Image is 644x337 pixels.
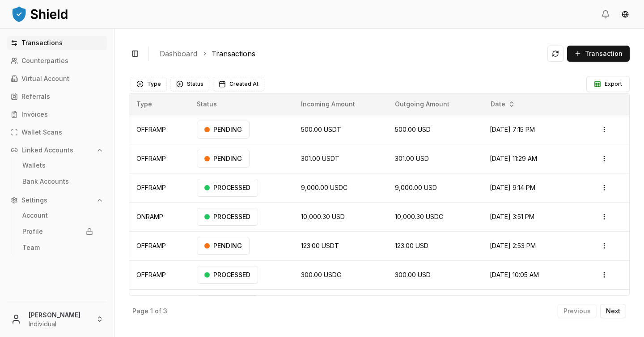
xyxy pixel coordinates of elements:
span: [DATE] 7:15 PM [490,126,535,133]
p: Wallets [22,162,46,168]
a: Team [19,240,97,255]
p: Individual [29,320,89,329]
p: Next [606,308,620,314]
div: PROCESSED [197,208,258,226]
p: Transactions [21,40,63,46]
td: ONRAMP [129,202,190,231]
td: OFFRAMP [129,260,190,289]
button: Created At [213,77,264,91]
span: Transaction [585,49,623,58]
a: Wallets [19,158,97,173]
span: [DATE] 2:53 PM [490,242,536,249]
button: Next [600,304,626,318]
td: OFFRAMP [129,289,190,318]
button: [PERSON_NAME]Individual [4,305,110,333]
img: ShieldPay Logo [11,5,69,23]
span: 300.00 USD [395,271,431,278]
p: of [155,308,161,314]
span: Created At [229,80,258,88]
td: OFFRAMP [129,115,190,144]
p: Virtual Account [21,76,69,82]
button: Date [487,97,519,111]
a: Virtual Account [7,72,107,86]
a: Transactions [212,48,255,59]
span: 500.00 USDT [301,126,341,133]
a: Referrals [7,89,107,104]
p: Counterparties [21,58,68,64]
p: Team [22,244,40,251]
th: Outgoing Amount [388,93,483,115]
span: 500.00 USD [395,126,431,133]
td: OFFRAMP [129,231,190,260]
div: PENDING [197,237,250,255]
a: Transactions [7,36,107,50]
p: Linked Accounts [21,147,73,153]
p: Bank Accounts [22,178,69,185]
button: Status [170,77,209,91]
p: Wallet Scans [21,129,62,135]
p: 3 [163,308,167,314]
div: PROCESSED [197,266,258,284]
button: Linked Accounts [7,143,107,157]
div: PENDING [197,150,250,168]
a: Invoices [7,107,107,122]
span: 301.00 USDT [301,155,339,162]
button: Settings [7,193,107,207]
span: 123.00 USDT [301,242,339,249]
button: Export [586,76,630,92]
a: Profile [19,224,97,239]
span: [DATE] 10:05 AM [490,271,539,278]
p: [PERSON_NAME] [29,310,89,320]
span: 10,000.30 USDC [395,213,443,220]
p: 1 [150,308,153,314]
span: 9,000.00 USDC [301,184,347,191]
div: PROCESSED [197,295,258,313]
span: [DATE] 3:51 PM [490,213,534,220]
button: Transaction [567,46,630,62]
span: 301.00 USD [395,155,429,162]
span: 9,000.00 USD [395,184,437,191]
p: Profile [22,228,43,235]
a: Wallet Scans [7,125,107,139]
div: PENDING [197,121,250,139]
nav: breadcrumb [160,48,540,59]
a: Bank Accounts [19,174,97,189]
p: Page [132,308,148,314]
a: Counterparties [7,54,107,68]
span: 123.00 USD [395,242,428,249]
a: Dashboard [160,48,197,59]
span: 10,000.30 USD [301,213,345,220]
p: Referrals [21,93,50,100]
th: Type [129,93,190,115]
p: Settings [21,197,47,203]
td: OFFRAMP [129,144,190,173]
span: 300.00 USDC [301,271,341,278]
th: Status [190,93,294,115]
td: OFFRAMP [129,173,190,202]
span: [DATE] 11:29 AM [490,155,537,162]
a: Account [19,208,97,223]
span: [DATE] 9:14 PM [490,184,535,191]
div: PROCESSED [197,179,258,197]
button: Type [131,77,167,91]
th: Incoming Amount [294,93,388,115]
p: Account [22,212,48,219]
p: Invoices [21,111,48,118]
